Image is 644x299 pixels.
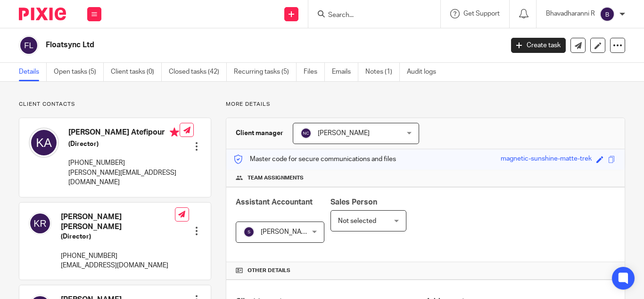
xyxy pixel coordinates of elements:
[600,7,615,22] img: svg%3E
[68,139,180,149] h5: (Director)
[68,168,180,188] p: [PERSON_NAME][EMAIL_ADDRESS][DOMAIN_NAME]
[19,101,211,108] p: Client contacts
[61,261,175,270] p: [EMAIL_ADDRESS][DOMAIN_NAME]
[332,63,358,81] a: Emails
[318,130,370,137] span: [PERSON_NAME]
[365,63,400,81] a: Notes (1)
[300,128,312,139] img: svg%3E
[61,232,175,241] h5: (Director)
[19,35,39,55] img: svg%3E
[236,198,313,206] span: Assistant Accountant
[501,154,592,165] div: magnetic-sunshine-matte-trek
[243,226,255,238] img: svg%3E
[61,251,175,261] p: [PHONE_NUMBER]
[46,40,407,50] h2: Floatsync Ltd
[234,63,297,81] a: Recurring tasks (5)
[407,63,443,81] a: Audit logs
[68,128,180,139] h4: [PERSON_NAME] Atefipour
[169,63,227,81] a: Closed tasks (42)
[68,158,180,168] p: [PHONE_NUMBER]
[236,128,283,138] h3: Client manager
[248,267,290,274] span: Other details
[19,8,66,20] img: Pixie
[261,229,324,235] span: [PERSON_NAME] K V
[54,63,104,81] a: Open tasks (5)
[546,9,595,18] p: Bhavadharanni R
[111,63,162,81] a: Client tasks (0)
[248,174,304,182] span: Team assignments
[29,212,51,235] img: svg%3E
[61,212,175,232] h4: [PERSON_NAME] [PERSON_NAME]
[327,11,412,20] input: Search
[226,101,625,108] p: More details
[338,218,376,224] span: Not selected
[19,63,47,81] a: Details
[330,198,377,206] span: Sales Person
[304,63,325,81] a: Files
[170,128,179,137] i: Primary
[511,38,566,53] a: Create task
[29,128,59,158] img: svg%3E
[463,10,500,17] span: Get Support
[233,154,396,164] p: Master code for secure communications and files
